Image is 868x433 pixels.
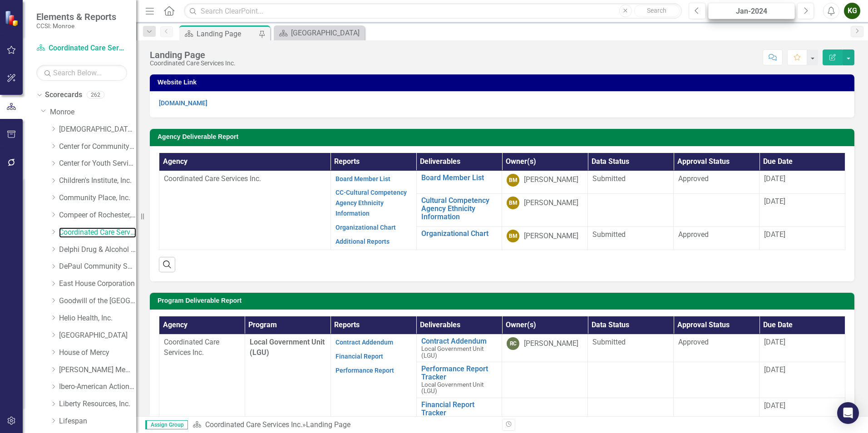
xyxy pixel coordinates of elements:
[145,420,188,429] span: Assign Group
[592,338,626,346] span: Submitted
[306,420,350,429] div: Landing Page
[764,197,785,206] span: [DATE]
[416,362,502,398] td: Double-Click to Edit Right Click for Context Menu
[335,238,390,245] a: Additional Reports
[59,227,136,238] a: Coordinated Care Services Inc.
[421,230,498,238] a: Organizational Chart
[330,171,416,250] td: Double-Click to Edit
[416,226,502,250] td: Double-Click to Edit Right Click for Context Menu
[36,43,127,54] a: Coordinated Care Services Inc.
[588,226,674,250] td: Double-Click to Edit
[634,5,680,17] button: Search
[592,174,626,183] span: Submitted
[588,362,674,398] td: Double-Click to Edit
[507,337,519,350] div: RC
[674,194,759,227] td: Double-Click to Edit
[36,11,116,22] span: Elements & Reports
[158,297,850,304] h3: Program Deliverable Report
[421,174,498,182] a: Board Member List
[164,174,326,184] p: Coordinated Care Services Inc.
[592,230,626,239] span: Submitted
[164,337,240,358] p: Coordinated Care Services Inc.
[59,193,136,203] a: Community Place, Inc.
[759,335,845,362] td: Double-Click to Edit
[36,22,116,30] small: CCSI: Monroe
[87,91,104,99] div: 262
[59,313,136,324] a: Helio Health, Inc.
[5,10,20,26] img: ClearPoint Strategy
[158,133,850,140] h3: Agency Deliverable Report
[674,171,759,194] td: Double-Click to Edit
[335,189,407,217] a: CC-Cultural Competency Agency Ethnicity Information
[59,296,136,306] a: Goodwill of the [GEOGRAPHIC_DATA]
[844,3,860,19] button: KG
[759,362,845,398] td: Double-Click to Edit
[416,171,502,194] td: Double-Click to Edit Right Click for Context Menu
[59,330,136,341] a: [GEOGRAPHIC_DATA]
[59,210,136,221] a: Compeer of Rochester, Inc.
[50,107,136,118] a: Monroe
[524,339,578,349] div: [PERSON_NAME]
[502,194,588,227] td: Double-Click to Edit
[335,175,390,182] a: Board Member List
[588,194,674,227] td: Double-Click to Edit
[184,3,682,19] input: Search ClearPoint...
[59,176,136,186] a: Children's Institute, Inc.
[150,60,236,67] div: Coordinated Care Services Inc.
[59,142,136,152] a: Center for Community Alternatives
[150,50,236,60] div: Landing Page
[421,365,498,381] a: Performance Report Tracker
[335,339,393,346] a: Contract Addendum
[59,399,136,409] a: Liberty Resources, Inc.
[192,420,495,430] div: »
[837,402,859,424] div: Open Intercom Messenger
[197,28,256,39] div: Landing Page
[764,230,785,239] span: [DATE]
[759,194,845,227] td: Double-Click to Edit
[507,230,519,242] div: BM
[678,230,709,239] span: Approved
[59,365,136,375] a: [PERSON_NAME] Memorial Institute, Inc.
[159,171,331,250] td: Double-Click to Edit
[524,198,578,208] div: [PERSON_NAME]
[36,65,127,81] input: Search Below...
[59,124,136,135] a: [DEMOGRAPHIC_DATA] Charities Family & Community Services
[678,174,709,183] span: Approved
[764,174,785,183] span: [DATE]
[502,335,588,362] td: Double-Click to Edit
[59,279,136,289] a: East House Corporation
[759,226,845,250] td: Double-Click to Edit
[159,99,207,107] a: [DOMAIN_NAME]
[59,245,136,255] a: Delphi Drug & Alcohol Council
[421,197,498,221] a: Cultural Competency Agency Ethnicity Information
[708,3,795,19] button: Jan-2024
[421,337,498,345] a: Contract Addendum
[759,171,845,194] td: Double-Click to Edit
[276,27,362,39] a: [GEOGRAPHIC_DATA]
[764,401,785,410] span: [DATE]
[291,27,362,39] div: [GEOGRAPHIC_DATA]
[674,335,759,362] td: Double-Click to Edit
[764,338,785,346] span: [DATE]
[250,338,325,357] span: Local Government Unit (LGU)
[59,348,136,358] a: House of Mercy
[416,335,502,362] td: Double-Click to Edit Right Click for Context Menu
[502,171,588,194] td: Double-Click to Edit
[524,175,578,185] div: [PERSON_NAME]
[507,197,519,209] div: BM
[502,226,588,250] td: Double-Click to Edit
[59,261,136,272] a: DePaul Community Services, lnc.
[421,381,483,395] span: Local Government Unit (LGU)
[674,226,759,250] td: Double-Click to Edit
[674,362,759,398] td: Double-Click to Edit
[59,158,136,169] a: Center for Youth Services, Inc.
[507,174,519,187] div: BM
[421,401,498,417] a: Financial Report Tracker
[502,362,588,398] td: Double-Click to Edit
[45,90,82,100] a: Scorecards
[421,345,483,359] span: Local Government Unit (LGU)
[416,194,502,227] td: Double-Click to Edit Right Click for Context Menu
[335,224,396,231] a: Organizational Chart
[335,367,394,374] a: Performance Report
